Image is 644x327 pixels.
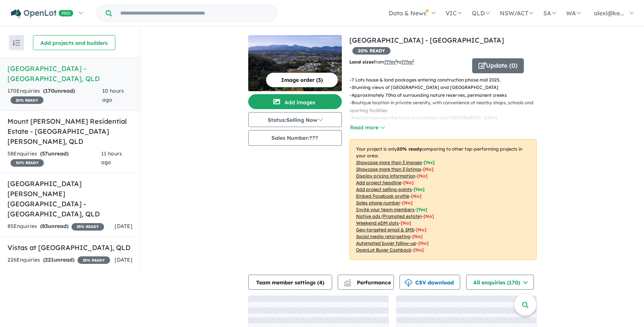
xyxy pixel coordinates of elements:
[72,223,104,231] span: 25 % READY
[115,256,133,263] span: [DATE]
[417,173,428,179] span: [ No ]
[416,207,427,212] span: [ Yes ]
[405,279,412,287] img: download icon
[466,275,534,290] button: All enquiries (170)
[10,159,44,167] span: 30 % READY
[45,87,54,94] span: 170
[350,123,385,132] button: Read more
[248,35,342,91] img: Rainforest Edge Estate - Mount Sheridan
[352,47,391,55] span: 20 % READY
[7,116,133,146] h5: Mount [PERSON_NAME] Residential Estate - [GEOGRAPHIC_DATA][PERSON_NAME] , QLD
[356,247,411,253] u: OpenLot Buyer Cashback
[7,179,133,219] h5: [GEOGRAPHIC_DATA] [PERSON_NAME][GEOGRAPHIC_DATA] - [GEOGRAPHIC_DATA] , QLD
[384,59,397,65] u: ??? m
[356,220,399,226] u: Weekend eDM slots
[7,87,102,105] div: 170 Enquir ies
[356,213,422,219] u: Native ads (Promoted estate)
[42,223,48,229] span: 83
[395,59,397,63] sup: 2
[10,96,43,104] span: 20 % READY
[412,59,414,63] sup: 2
[356,180,401,185] u: Add project headline
[411,193,422,199] span: [ No ]
[248,112,342,127] button: Status:Selling Now
[397,146,422,152] b: 20 % ready
[11,9,73,18] img: Openlot PRO Logo White
[424,160,435,165] span: [ Yes ]
[356,160,422,165] u: Showcase more than 3 images
[350,92,543,99] p: - Approximately 70ha of surrounding nature reserves, permanent creeks
[42,150,48,157] span: 57
[356,173,415,179] u: Display pricing information
[356,207,414,212] u: Invite your team members
[43,87,75,94] strong: ( unread)
[338,275,394,290] button: Performance
[423,213,434,219] span: [No]
[356,193,409,199] u: Embed Facebook profile
[594,9,624,17] span: alexl@ke...
[403,180,414,185] span: [ No ]
[401,220,411,226] span: [No]
[402,200,413,206] span: [ No ]
[43,256,75,263] strong: ( unread)
[413,247,424,253] span: [No]
[349,36,504,44] a: [GEOGRAPHIC_DATA] - [GEOGRAPHIC_DATA]
[356,240,416,246] u: Automated buyer follow-up
[356,166,421,172] u: Showcase more than 3 listings
[350,139,537,260] p: Your project is only comparing to other top-performing projects in your area: - - - - - - - - - -...
[78,256,110,264] span: 25 % READY
[418,240,429,246] span: [No]
[397,59,414,65] span: to
[423,166,434,172] span: [ No ]
[356,234,410,239] u: Social media retargeting
[350,114,543,122] p: - Nestled between the tropical rainforest and [GEOGRAPHIC_DATA]
[7,222,104,231] div: 85 Enquir ies
[401,59,414,65] u: ???m
[113,5,275,21] input: Try estate name, suburb, builder or developer
[45,256,54,263] span: 221
[356,200,400,206] u: Sales phone number
[40,150,69,157] strong: ( unread)
[13,40,20,46] img: sort.svg
[115,223,133,229] span: [DATE]
[356,186,412,192] u: Add project selling-points
[102,87,124,103] span: 10 hours ago
[319,279,322,286] span: 4
[7,243,133,253] h5: Vistas at [GEOGRAPHIC_DATA] , QLD
[344,281,351,286] img: bar-chart.svg
[400,275,460,290] button: CSV download
[345,279,391,286] span: Performance
[101,150,122,166] span: 11 hours ago
[40,223,69,229] strong: ( unread)
[266,73,338,87] button: Image order (3)
[350,99,543,114] p: - Boutique location in private serenity, with convenience of nearby shops, schools and sporting f...
[7,64,133,84] h5: [GEOGRAPHIC_DATA] - [GEOGRAPHIC_DATA] , QLD
[416,227,426,232] span: [No]
[350,84,543,91] p: - Stunning views of [GEOGRAPHIC_DATA] and [GEOGRAPHIC_DATA]
[414,186,425,192] span: [ Yes ]
[349,59,374,65] b: Land sizes
[7,149,101,167] div: 58 Enquir ies
[349,58,467,66] p: from
[472,58,524,73] button: Update (0)
[412,234,423,239] span: [No]
[7,256,110,265] div: 226 Enquir ies
[33,35,115,50] button: Add projects and builders
[350,76,543,84] p: - 7 Lots house & land packages entering construction phase mid 2025.
[344,279,350,283] img: line-chart.svg
[248,130,342,146] button: Sales Number:???
[248,94,342,109] button: Add images
[356,227,414,232] u: Geo-targeted email & SMS
[248,275,332,290] button: Team member settings (4)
